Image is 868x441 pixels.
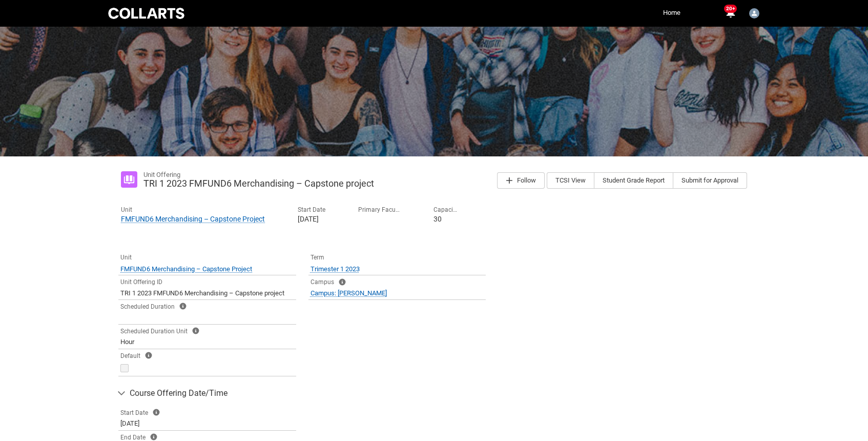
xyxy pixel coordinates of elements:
[311,265,360,273] span: Trimester 1 2023
[120,328,188,335] span: Scheduled Duration Unit
[311,289,387,297] span: Campus: [PERSON_NAME]
[144,352,153,359] lightning-helptext: Help Default
[673,176,747,184] runtime_platform_actions-action-renderer: Submit for Approval
[338,278,346,286] lightning-helptext: Help Campus
[120,419,139,427] lightning-formatted-text: [DATE]
[594,176,673,184] runtime_platform_actions-action-renderer: Student Grade Report
[120,265,252,273] span: FMFUND6 Merchandising – Capstone Project
[433,215,442,223] lightning-formatted-number: 30
[150,433,158,441] lightning-helptext: Help End Date
[143,171,180,178] records-entity-label: Unit Offering
[517,176,536,184] span: Follow
[497,172,545,189] button: Follow
[547,172,594,189] button: TCSI View
[120,303,175,310] span: Scheduled Duration
[433,206,458,214] p: Capacity
[311,254,324,261] span: Term
[121,206,265,214] p: Unit
[120,338,134,346] lightning-formatted-text: Hour
[120,352,140,359] span: Default
[673,172,747,189] button: Submit for Approval
[113,385,491,402] button: Course Offering Date/Time
[660,5,683,21] a: Home
[143,178,374,189] lightning-formatted-text: TRI 1 2023 FMFUND6 Merchandising – Capstone project
[120,409,148,416] span: Start Date
[724,5,737,13] span: 20+
[747,4,762,21] button: User Profile Deborah.Pratt
[130,386,228,401] span: Course Offering Date/Time
[121,215,265,223] span: FMFUND6 Merchandising – Capstone Project
[298,215,319,223] lightning-formatted-text: [DATE]
[120,434,146,441] span: End Date
[594,172,673,189] button: Student Grade Report
[120,278,162,286] span: Unit Offering ID
[749,8,759,18] img: Deborah.Pratt
[547,176,594,184] runtime_platform_actions-action-renderer: TCSI View
[298,206,325,214] p: Start Date
[311,278,334,286] span: Campus
[358,206,401,214] p: Primary Faculty
[192,327,200,335] lightning-helptext: Help Scheduled Duration Unit
[179,303,187,310] lightning-helptext: Help Scheduled Duration
[120,289,284,297] lightning-formatted-text: TRI 1 2023 FMFUND6 Merchandising – Capstone project
[724,7,736,19] button: 20+
[120,254,132,261] span: Unit
[152,409,160,416] lightning-helptext: Help Start Date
